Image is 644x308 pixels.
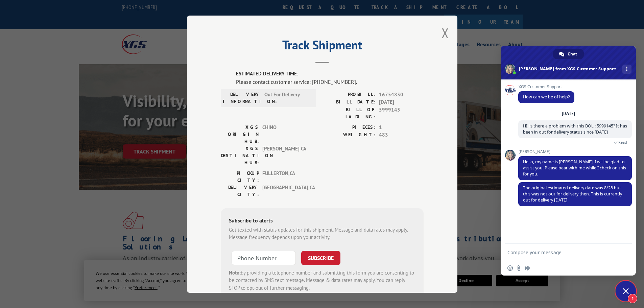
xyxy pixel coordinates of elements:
span: The original estimated delivery date was 8/28 but this was not out for delivery then. This is cur... [523,185,622,203]
span: Chat [568,49,577,59]
span: [GEOGRAPHIC_DATA] , CA [262,184,308,198]
label: XGS ORIGIN HUB: [221,123,259,145]
div: Please contact customer service: [PHONE_NUMBER]. [236,77,424,86]
span: Audio message [525,265,530,271]
a: Chat [553,49,584,59]
input: Phone Number [232,251,296,265]
label: BILL DATE: [322,98,376,106]
label: BILL OF LADING: [322,106,376,120]
label: PICKUP CITY: [221,169,259,184]
span: Out For Delivery [264,91,310,105]
label: DELIVERY INFORMATION: [223,91,261,105]
label: ESTIMATED DELIVERY TIME: [236,70,424,78]
span: XGS Customer Support [518,85,574,89]
span: HI, is there a problem with this BOL : 5999145? It has been in out for delivery status since [DATE] [523,123,627,135]
span: 16754830 [379,91,424,98]
span: 1 [628,294,637,303]
a: Close chat [616,281,636,301]
div: Subscribe to alerts [229,216,415,226]
div: [DATE] [562,112,575,116]
strong: Note: [229,269,241,276]
span: CHINO [262,123,308,145]
span: Insert an emoji [507,265,513,271]
span: 5999145 [379,106,424,120]
h2: Track Shipment [221,40,424,53]
button: Close modal [442,24,449,42]
label: PIECES: [322,123,376,131]
span: 1 [379,123,424,131]
span: Hello, my name is [PERSON_NAME]. I will be glad to assist you. Please bear with me while I check ... [523,159,626,177]
label: DELIVERY CITY: [221,184,259,198]
span: [PERSON_NAME] [518,149,632,154]
label: WEIGHT: [322,131,376,139]
label: XGS DESTINATION HUB: [221,145,259,166]
textarea: Compose your message... [507,244,616,261]
button: SUBSCRIBE [301,251,340,265]
span: FULLERTON , CA [262,169,308,184]
span: [DATE] [379,98,424,106]
span: Read [618,140,627,145]
span: How can we be of help? [523,94,570,100]
label: PROBILL: [322,91,376,98]
div: Get texted with status updates for this shipment. Message and data rates may apply. Message frequ... [229,226,415,241]
span: [PERSON_NAME] CA [262,145,308,166]
span: 483 [379,131,424,139]
span: Send a file [516,265,522,271]
div: by providing a telephone number and submitting this form you are consenting to be contacted by SM... [229,269,415,292]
